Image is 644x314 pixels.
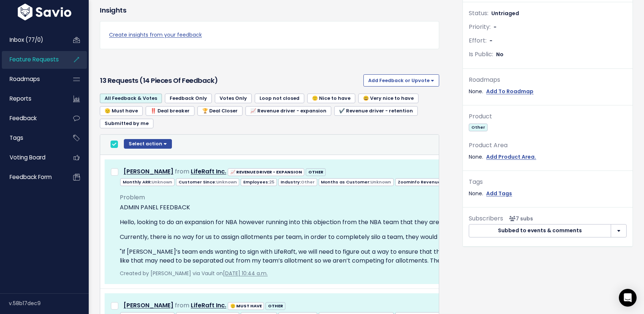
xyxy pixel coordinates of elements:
[241,178,277,186] span: Employees:
[120,193,145,202] span: Problem
[2,71,61,88] a: Roadmaps
[230,169,302,175] strong: 📈 REVENUE DRIVER - EXPANSION
[109,30,430,40] a: Create insights from your feedback
[506,215,533,222] span: <p><strong>Subscribers</strong><br><br> - Santi Brace<br> - Jenny McCann<br> - Jenn Turnbull<br> ...
[307,94,355,103] a: 🙂 Nice to have
[469,214,503,223] span: Subscribers
[358,94,418,103] a: 😃 Very nice to have
[10,95,31,102] span: Reports
[16,4,73,20] img: logo-white.9d6f32f41409.svg
[619,289,637,307] div: Open Intercom Messenger
[191,167,226,176] a: LifeRaft Inc.
[120,178,174,186] span: Monthly ARR:
[2,90,61,107] a: Reports
[100,75,360,86] h3: 13 Requests (14 pieces of Feedback)
[269,179,274,185] span: 25
[370,179,391,185] span: Unknown
[100,106,143,116] a: 🫡 Must have
[319,178,394,186] span: Months as Customer:
[223,270,268,277] a: [DATE] 10:44 a.m.
[216,179,237,185] span: Unknown
[123,167,173,176] a: [PERSON_NAME]
[165,94,212,103] a: Feedback Only
[10,75,40,83] span: Roadmaps
[2,129,61,146] a: Tags
[496,51,504,58] span: No
[197,106,243,116] a: 🏆 Deal Closer
[10,55,59,63] span: Feature Requests
[469,224,611,237] button: Subbed to events & comments
[2,110,61,127] a: Feedback
[255,94,304,103] a: Loop not closed
[245,106,331,116] a: 📈 Revenue driver - expansion
[268,303,283,309] strong: OTHER
[10,36,43,44] span: Inbox (77/0)
[469,75,627,85] div: Roadmaps
[494,23,496,31] span: -
[469,9,488,17] span: Status:
[278,178,317,186] span: Industry:
[469,111,627,122] div: Product
[363,74,439,86] button: Add Feedback or Upvote
[469,36,487,45] span: Effort:
[489,37,492,44] span: -
[469,152,627,162] div: None.
[176,178,239,186] span: Customer Since:
[491,10,519,17] span: Untriaged
[469,140,627,151] div: Product Area
[10,134,23,142] span: Tags
[175,301,189,310] span: from
[486,87,533,96] a: Add To Roadmap
[9,294,89,313] div: v.58b17dec9
[10,153,45,161] span: Voting Board
[146,106,194,116] a: ‼️ Deal breaker
[123,301,173,310] a: [PERSON_NAME]
[175,167,189,176] span: from
[215,94,252,103] a: Votes Only
[100,119,153,128] a: Submitted by me
[152,179,172,185] span: Unknown
[469,87,627,96] div: None.
[10,114,37,122] span: Feedback
[486,152,536,162] a: Add Product Area.
[469,124,487,131] span: Other
[2,149,61,166] a: Voting Board
[2,169,61,186] a: Feedback form
[120,270,268,277] span: Created by [PERSON_NAME] via Vault on
[191,301,226,310] a: LifeRaft Inc.
[469,23,491,31] span: Priority:
[2,51,61,68] a: Feature Requests
[469,50,493,58] span: Is Public:
[469,177,627,188] div: Tags
[301,179,315,185] span: Other
[100,5,126,16] h3: Insights
[308,169,323,175] strong: OTHER
[100,94,162,103] a: All Feedback & Votes
[334,106,418,116] a: ✔️ Revenue driver - retention
[469,189,627,198] div: None.
[230,303,262,309] strong: 🫡 MUST HAVE
[124,139,172,149] button: Select action
[10,173,52,181] span: Feedback form
[395,178,465,186] span: ZoomInfo Revenue:
[2,31,61,48] a: Inbox (77/0)
[486,189,512,198] a: Add Tags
